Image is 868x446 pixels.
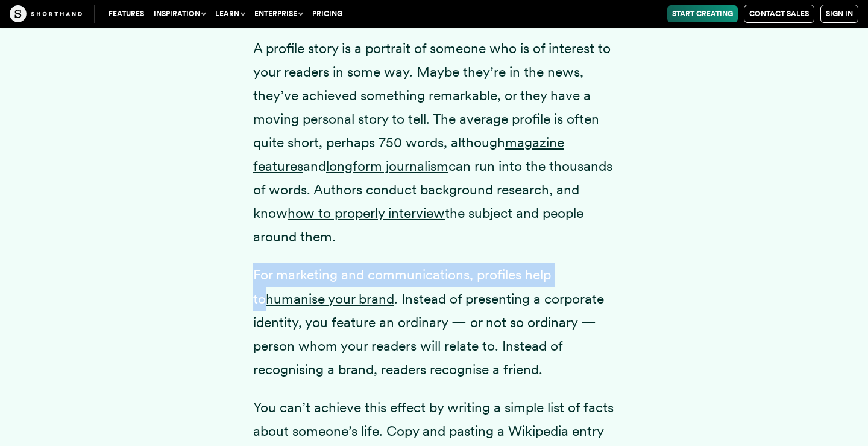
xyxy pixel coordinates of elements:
a: Sign in [820,5,858,23]
button: Learn [210,5,250,22]
img: The Craft [10,5,82,22]
a: longform journalism [326,158,448,174]
a: humanise your brand [266,290,394,307]
a: Features [104,5,149,22]
button: Enterprise [250,5,307,22]
p: A profile story is a portrait of someone who is of interest to your readers in some way. Maybe th... [253,37,615,249]
a: Contact Sales [744,5,814,23]
a: Pricing [307,5,347,22]
a: Start Creating [667,5,738,22]
p: For marketing and communications, profiles help to . Instead of presenting a corporate identity, ... [253,263,615,381]
button: Inspiration [149,5,210,22]
a: how to properly interview [288,205,445,221]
